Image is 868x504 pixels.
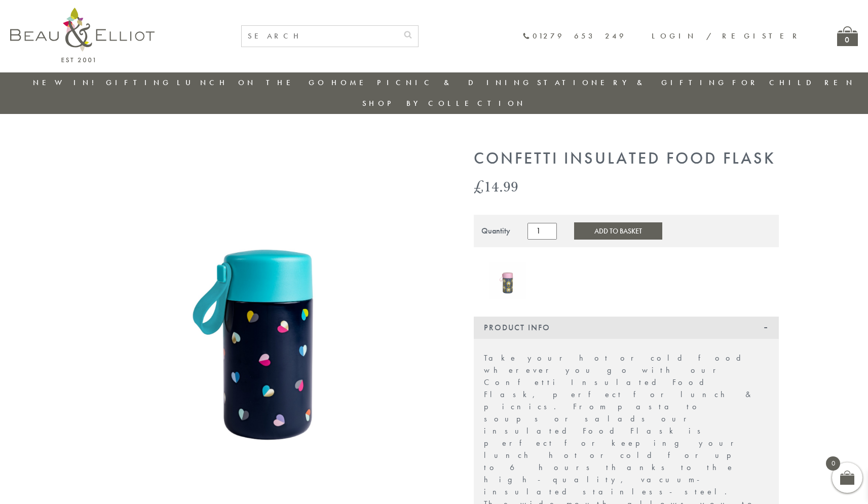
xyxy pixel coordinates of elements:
[331,77,372,88] a: Home
[537,77,727,88] a: Stationery & Gifting
[574,222,662,240] button: Add to Basket
[474,149,779,168] h1: Confetti Insulated Food Flask
[10,8,155,62] img: logo
[106,77,172,88] a: Gifting
[242,26,398,47] input: SEARCH
[481,226,510,236] div: Quantity
[837,26,858,46] a: 0
[474,317,779,339] div: Product Info
[362,98,526,108] a: Shop by collection
[90,149,444,504] img: Insulated food flask
[177,77,327,88] a: Lunch On The Go
[489,262,526,299] img: Boho food flask Boho Insulated Food Flask
[489,262,526,301] a: Boho food flask Boho Insulated Food Flask
[652,31,802,41] a: Login / Register
[474,176,484,197] span: £
[732,77,855,88] a: For Children
[33,77,101,88] a: New in!
[474,176,518,197] bdi: 14.99
[377,77,532,88] a: Picnic & Dining
[522,32,626,41] a: 01279 653 249
[826,456,840,471] span: 0
[527,223,557,239] input: Product quantity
